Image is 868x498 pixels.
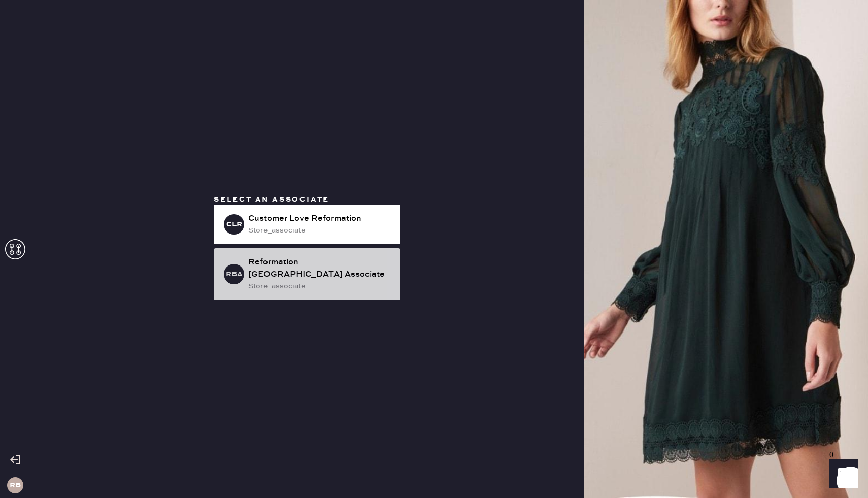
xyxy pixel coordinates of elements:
[248,225,392,236] div: store_associate
[10,482,21,489] h3: RB
[820,452,863,496] iframe: Front Chat
[248,281,392,292] div: store_associate
[214,195,329,204] span: Select an associate
[226,221,242,228] h3: CLR
[248,256,392,281] div: Reformation [GEOGRAPHIC_DATA] Associate
[226,271,243,278] h3: RBA
[248,213,392,225] div: Customer Love Reformation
